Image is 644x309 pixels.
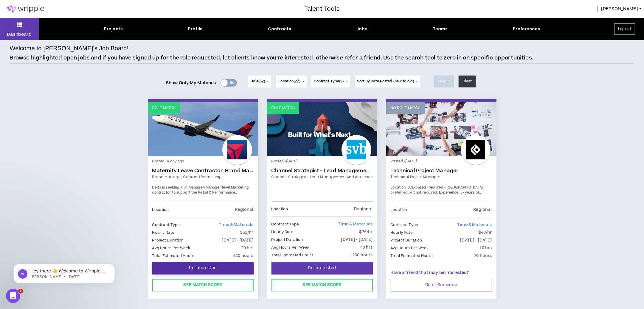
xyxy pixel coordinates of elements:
[18,289,23,294] span: 1
[240,229,254,236] p: $63/hr
[271,229,294,235] p: Hourly Rate
[479,245,492,251] p: 10 hrs
[271,159,373,164] p: Posted - [DATE]
[152,185,249,206] span: Delta is seeking a Sr. Manager/Manager level Marketing contractor to support the Retail & Perform...
[386,102,496,156] a: No Role Match
[478,229,492,236] p: $48/hr
[357,79,414,84] span: Sort By: Date Posted (new to old)
[104,26,123,32] div: Projects
[271,221,299,228] p: Contract Type
[233,252,253,259] p: 420 hours
[341,236,373,243] p: [DATE] - [DATE]
[355,76,420,87] button: Sort By:Date Posted (new to old)
[241,245,254,251] p: 20 hrs
[271,168,373,174] a: Channel Strategist - Lead Management and Audience
[152,229,174,236] p: Hourly Rate
[391,270,492,276] p: Have a friend that may be interested?
[152,279,254,291] button: See Match Score
[152,262,254,275] button: I'm Interested
[260,79,264,84] span: 62
[391,252,433,259] p: Total Estimated Hours
[251,79,265,84] span: Role ( )
[391,237,422,244] p: Project Duration
[152,174,254,180] a: Brand Manager, Cobrand Partnerships
[360,244,373,251] p: 40 hrs
[601,6,638,12] span: [PERSON_NAME]
[189,265,217,271] span: I'm Interested
[271,174,373,180] a: Channel Strategist - Lead Management and Audience
[473,206,492,213] p: Regional
[354,206,373,212] p: Regional
[460,237,492,244] p: [DATE] - [DATE]
[474,252,492,259] p: 70 hours
[391,222,418,228] p: Contract Type
[314,79,344,84] span: Contract Type ( )
[188,26,203,32] div: Profile
[271,236,303,243] p: Project Duration
[267,102,377,156] a: Role Match
[434,76,454,87] button: Search
[391,279,492,291] button: Refer Someone
[391,159,492,164] p: Posted - [DATE]
[391,229,413,236] p: Hourly Rate
[295,79,299,84] span: 27
[152,252,195,259] p: Total Estimated Hours
[340,79,342,84] span: 3
[391,185,407,190] span: Location:
[311,76,350,87] button: Contract Type(3)
[10,44,128,53] h4: Welcome to [PERSON_NAME]’s Job Board!
[350,252,373,258] p: 1200 hours
[391,168,492,174] a: Technical Project Manager
[439,190,460,195] span: Experience:
[7,31,32,37] p: Dashboard
[459,76,476,87] button: Clear
[271,262,373,275] button: I'm Interested
[513,26,540,32] div: Preferences
[152,222,180,228] p: Contract Type
[271,244,310,251] p: Avg Hours Per Week
[152,206,169,213] p: Location
[391,105,421,111] p: No Role Match
[235,206,253,213] p: Regional
[338,221,373,227] span: Time & Materials
[152,105,176,111] p: Role Match
[433,26,448,32] div: Teams
[152,237,184,244] p: Project Duration
[457,222,492,228] span: Time & Materials
[276,76,306,87] button: Location(27)
[271,252,314,258] p: Total Estimated Hours
[152,245,190,251] p: Avg Hours Per Week
[271,105,295,111] p: Role Match
[308,265,336,271] span: I'm Interested
[6,289,20,303] iframe: Intercom live chat
[148,102,258,156] a: Role Match
[391,174,492,180] a: Technical Project Manager
[222,237,254,244] p: [DATE] - [DATE]
[10,54,533,62] p: Browse highlighted open jobs and if you have signed up for the role requested, let clients know y...
[391,245,429,251] p: Avg Hours Per Week
[278,79,300,84] span: Location ( )
[391,206,407,213] p: Location
[304,4,340,13] h3: Talent Tools
[359,229,373,235] p: $76/hr
[219,222,253,228] span: Time & Materials
[152,159,254,164] p: Posted - a day ago
[4,251,124,293] iframe: Intercom notifications message
[614,23,635,34] button: Log out
[271,206,288,212] p: Location
[271,279,373,291] button: See Match Score
[248,76,271,87] button: Role(62)
[268,26,291,32] div: Contracts
[391,185,483,195] span: U.S.-based (required); [GEOGRAPHIC_DATA] preferred but not required.
[152,168,254,174] a: Maternity Leave Contractor, Brand Marketing Manager (Cobrand Partnerships)
[166,79,216,87] span: Show Only My Matches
